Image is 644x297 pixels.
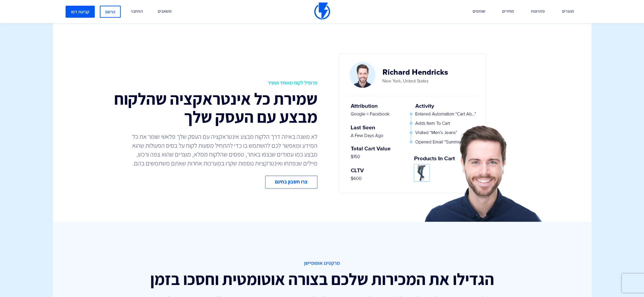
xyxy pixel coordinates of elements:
p: לא משנה באיזה דרך הלקוח מבצע אינטראקציה עם העסק שלך פלאשי שומר את כל המידע ומאפשר לכם להשתמש בו כ... [127,132,317,168]
a: קביעת דמו [66,6,95,18]
a: הרשם [100,6,121,18]
span: פרופיל לקוח מאוחד ועשיר [91,79,317,87]
a: צרו חשבון בחינם [265,176,317,189]
h2: שמירת כל אינטראקציה שהלקוח מבצע עם העסק שלך [91,90,317,126]
h2: הגדילו את המכירות שלכם בצורה אוטומטית וחסכו בזמן [91,270,553,288]
span: מרקטינג אוטומיישן [91,260,553,267]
